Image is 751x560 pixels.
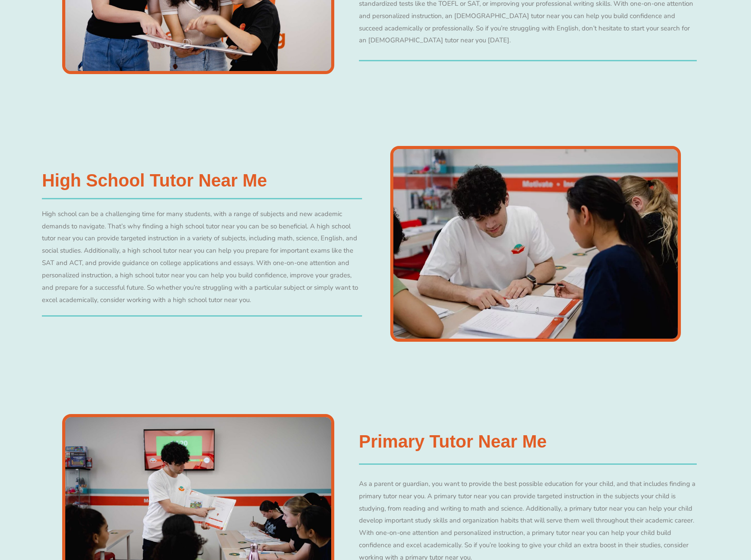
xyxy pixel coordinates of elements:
div: High school can be a challenging time for many students, with a range of subjects and new academi... [42,208,362,306]
iframe: Chat Widget [604,460,751,560]
h3: High School Tutor Near Me [42,172,362,189]
h2: Primary Tutor Near Me [359,433,547,450]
